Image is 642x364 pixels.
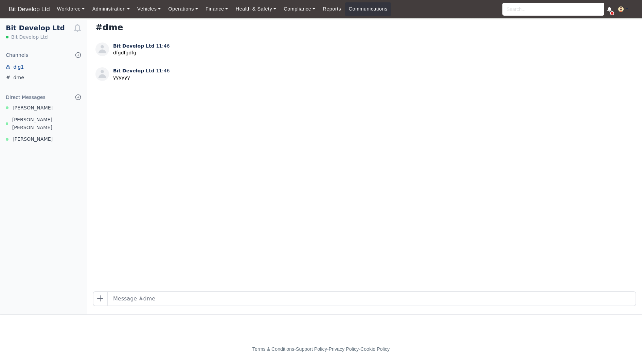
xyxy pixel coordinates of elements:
a: dig1 [0,62,87,72]
span: 11:46 [156,68,170,73]
p: dfgdfgdfg [113,49,170,56]
a: Privacy Policy [329,346,359,352]
a: Communications [345,2,391,16]
div: - - - [127,345,515,353]
p: yyyyyy [113,74,170,81]
a: [PERSON_NAME] [PERSON_NAME] [0,116,87,132]
span: [PERSON_NAME] [13,104,53,112]
a: Administration [88,2,133,16]
iframe: Chat Widget [608,331,642,364]
h3: #dme [95,22,123,33]
input: Message #dme [108,292,636,306]
a: Terms & Conditions [252,346,294,352]
span: Bit Develop Ltd [11,34,48,40]
span: Bit Develop Ltd [113,43,155,49]
span: [PERSON_NAME] [13,135,53,143]
span: Bit Develop Ltd [113,68,155,73]
a: Vehicles [133,2,165,16]
input: Search... [502,3,604,16]
a: Health & Safety [232,2,280,16]
div: Direct Messages [6,93,46,101]
a: [PERSON_NAME] [0,104,87,112]
a: [PERSON_NAME] [0,135,87,143]
a: Support Policy [296,346,327,352]
a: Reports [319,2,345,16]
a: Bit Develop Ltd [5,3,53,16]
a: dme [0,72,87,83]
span: [PERSON_NAME] [PERSON_NAME] [12,116,82,132]
a: Finance [202,2,232,16]
a: Cookie Policy [360,346,390,352]
a: Compliance [280,2,319,16]
div: Channels [6,51,28,59]
a: Operations [164,2,201,16]
a: Workforce [53,2,89,16]
h1: Bit Develop Ltd [6,24,73,32]
span: 11:46 [156,43,170,49]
